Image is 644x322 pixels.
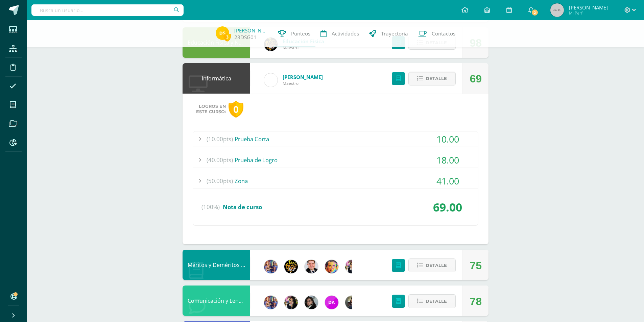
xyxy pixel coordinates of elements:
[201,194,220,220] span: (100%)
[196,104,226,115] span: Logros en este curso:
[193,173,478,189] div: Zona
[193,131,478,147] div: Prueba Corta
[234,34,257,41] a: 23DSG01
[569,4,608,11] span: [PERSON_NAME]
[284,296,298,309] img: 282f7266d1216b456af8b3d5ef4bcc50.png
[408,294,456,308] button: Detalle
[364,20,413,47] a: Trayectoria
[283,80,323,86] span: Maestro
[291,30,310,37] span: Punteos
[408,258,456,272] button: Detalle
[470,250,482,281] div: 75
[432,30,455,37] span: Contactos
[569,10,608,16] span: Mi Perfil
[264,296,278,309] img: 3f4c0a665c62760dc8d25f6423ebedea.png
[207,131,233,147] span: (10.00pts)
[531,9,539,16] span: 2
[305,260,318,273] img: 57933e79c0f622885edf5cfea874362b.png
[234,27,268,34] a: [PERSON_NAME]
[345,260,359,273] img: 282f7266d1216b456af8b3d5ef4bcc50.png
[283,45,324,50] span: Maestro
[183,250,250,280] div: Méritos y Deméritos 4to. Primaria ¨A¨
[183,63,250,94] div: Informática
[207,152,233,168] span: (40.00pts)
[436,133,459,145] span: 10.00
[470,286,482,317] div: 78
[413,20,460,47] a: Contactos
[188,297,316,304] a: Comunicación y Lenguaje L.3 (Inglés y Laboratorio)
[436,154,459,166] span: 18.00
[470,64,482,94] div: 69
[207,173,233,189] span: (50.00pts)
[426,259,447,272] span: Detalle
[408,72,456,85] button: Detalle
[325,260,338,273] img: 49d5a75e1ce6d2edc12003b83b1ef316.png
[305,296,318,309] img: 7bd163c6daa573cac875167af135d202.png
[31,4,184,16] input: Busca un usuario...
[264,260,278,273] img: 3f4c0a665c62760dc8d25f6423ebedea.png
[223,33,231,41] span: 3
[202,75,231,82] a: Informática
[426,72,447,85] span: Detalle
[426,295,447,307] span: Detalle
[381,30,408,37] span: Trayectoria
[188,261,285,269] a: Méritos y Deméritos 4to. Primaria ¨A¨
[325,296,338,309] img: 20293396c123fa1d0be50d4fd90c658f.png
[436,175,459,187] span: 41.00
[193,152,478,168] div: Prueba de Logro
[345,296,359,309] img: f727c7009b8e908c37d274233f9e6ae1.png
[183,286,250,316] div: Comunicación y Lenguaje L.3 (Inglés y Laboratorio)
[283,74,323,80] a: [PERSON_NAME]
[550,3,564,17] img: 45x45
[273,20,315,47] a: Punteos
[315,20,364,47] a: Actividades
[223,203,262,211] span: Nota de curso
[264,73,278,87] img: cae4b36d6049cd6b8500bd0f72497672.png
[433,199,462,215] span: 69.00
[229,101,243,118] div: 0
[284,260,298,273] img: eda3c0d1caa5ac1a520cf0290d7c6ae4.png
[216,26,229,40] img: bcac273c80fcd827e462e762e2bb57e7.png
[332,30,359,37] span: Actividades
